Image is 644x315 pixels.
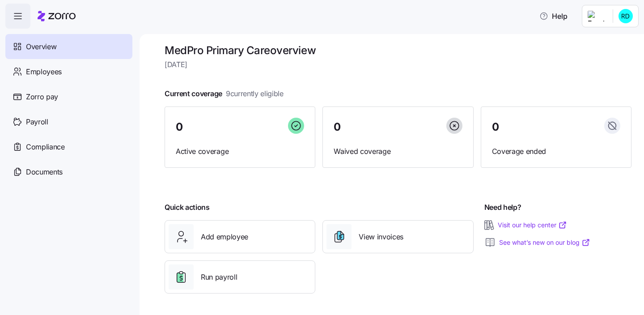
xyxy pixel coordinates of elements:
[5,84,132,109] a: Zorro pay
[26,141,65,153] span: Compliance
[26,66,62,77] span: Employees
[165,43,631,57] h1: MedPro Primary Care overview
[5,34,132,59] a: Overview
[5,59,132,84] a: Employees
[26,91,58,102] span: Zorro pay
[5,134,132,159] a: Compliance
[165,202,210,213] span: Quick actions
[26,166,63,178] span: Documents
[26,116,48,128] span: Payroll
[532,7,575,25] button: Help
[5,109,132,134] a: Payroll
[176,146,304,157] span: Active coverage
[499,238,590,247] a: See what’s new on our blog
[539,11,568,21] span: Help
[201,272,237,283] span: Run payroll
[165,88,284,99] span: Current coverage
[498,221,567,230] a: Visit our help center
[492,146,620,157] span: Coverage ended
[165,59,631,70] span: [DATE]
[176,122,183,132] span: 0
[201,231,248,243] span: Add employee
[334,146,462,157] span: Waived coverage
[334,122,341,132] span: 0
[588,11,606,21] img: Employer logo
[492,122,499,132] span: 0
[26,41,56,52] span: Overview
[226,88,284,99] span: 9 currently eligible
[484,202,521,213] span: Need help?
[5,159,132,184] a: Documents
[359,231,403,243] span: View invoices
[619,9,633,23] img: 8f5d857c3bf862e4c6206eace8fbfe0f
